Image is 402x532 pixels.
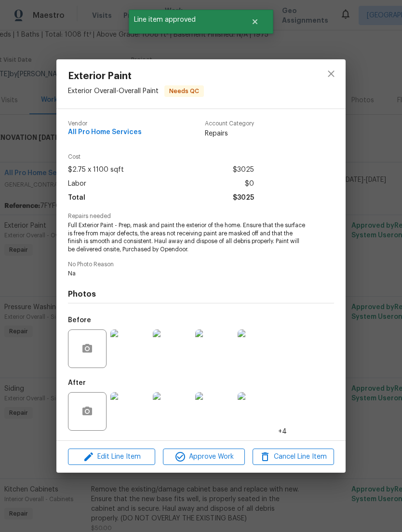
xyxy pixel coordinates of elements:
button: Cancel Line Item [253,449,334,465]
span: Exterior Overall - Overall Paint [68,87,159,94]
h4: Photos [68,289,334,299]
span: Exterior Paint [68,71,204,82]
span: $0 [245,177,254,191]
span: Approve Work [166,451,241,463]
span: Account Category [205,121,254,127]
span: Cost [68,154,254,160]
button: Close [239,12,271,31]
span: Line item approved [129,10,239,30]
span: Edit Line Item [71,451,152,463]
button: close [320,62,343,85]
span: Needs QC [165,86,203,96]
span: Cancel Line Item [255,451,331,463]
span: $2.75 x 1100 sqft [68,163,124,177]
span: Total [68,191,85,205]
span: Repairs [205,129,254,138]
span: $3025 [233,191,254,205]
button: Edit Line Item [68,449,155,465]
span: Vendor [68,121,142,127]
h5: After [68,380,86,386]
span: Repairs needed [68,213,334,219]
button: Approve Work [163,449,244,465]
span: Na [68,270,308,278]
span: All Pro Home Services [68,129,142,136]
span: No Photo Reason [68,261,334,268]
span: Labor [68,177,86,191]
span: $3025 [233,163,254,177]
span: +4 [278,427,287,437]
span: Full Exterior Paint - Prep, mask and paint the exterior of the home. Ensure that the surface is f... [68,221,308,254]
h5: Before [68,317,91,324]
